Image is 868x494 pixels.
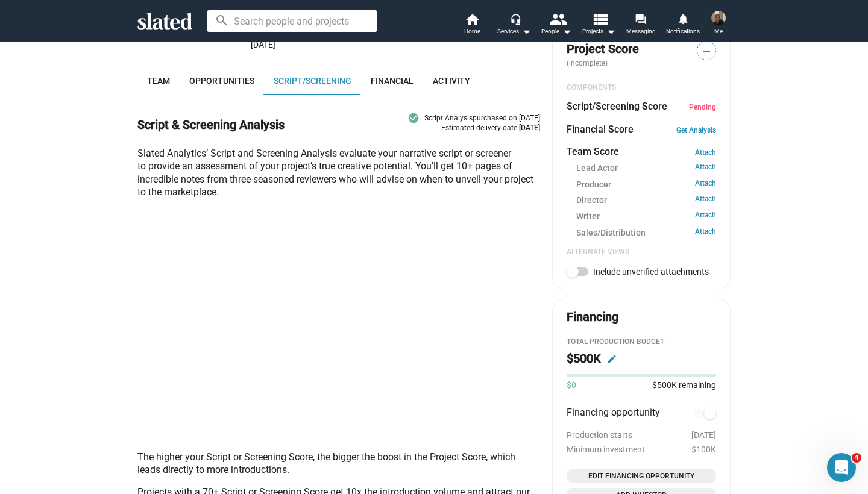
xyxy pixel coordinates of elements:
[535,12,577,39] button: People
[695,227,716,239] a: Attach
[137,117,285,133] h2: Script & Screening Analysis
[567,406,660,421] span: Financing opportunity
[714,24,723,39] span: Me
[189,76,254,86] span: Opportunities
[567,430,632,440] span: Production starts
[567,100,667,113] dt: Script/Screening Score
[576,211,600,222] span: Writer
[180,66,264,95] a: Opportunities
[695,148,716,157] a: Attach
[652,380,716,390] span: $500K remaining
[691,430,716,440] span: [DATE]
[666,24,700,39] span: Notifications
[576,179,611,190] span: Producer
[567,41,639,57] span: Project Score
[424,123,540,133] div: Estimated delivery date:
[635,13,646,25] mat-icon: forum
[695,179,716,190] a: Attach
[433,76,470,86] span: Activity
[576,227,646,239] span: Sales/Distribution
[567,145,619,158] dt: Team Score
[695,211,716,222] a: Attach
[541,24,571,39] div: People
[852,453,861,463] span: 4
[493,12,535,39] button: Services
[662,12,704,39] a: Notifications
[827,453,856,482] iframe: Intercom live chat
[567,309,618,325] div: Financing
[677,13,688,24] mat-icon: notifications
[465,12,479,27] mat-icon: home
[695,163,716,174] a: Attach
[137,147,540,198] div: Slated Analytics’ Script and Screening Analysis evaluate your narrative script or screener to pro...
[464,24,480,39] span: Home
[361,66,423,95] a: Financial
[577,12,620,39] button: Projects
[497,24,531,39] div: Services
[567,248,716,257] div: Alternate Views
[704,8,733,40] button: Hans MuzunguMe
[603,24,618,39] mat-icon: arrow_drop_down
[567,380,576,391] span: $0
[451,12,493,39] a: Home
[423,66,480,95] a: Activity
[567,83,716,93] div: COMPONENTS
[407,110,420,127] mat-icon: check_circle
[593,267,709,277] span: Include unverified attachments
[695,195,716,206] a: Attach
[567,351,601,367] h2: $500K
[274,76,351,86] span: Script/Screening
[567,469,716,483] button: Open add or edit financing opportunity dialog
[137,66,180,95] a: Team
[137,451,540,477] p: The higher your Script or Screening Score, the bigger the boost in the Project Score, which leads...
[571,470,711,482] span: Edit Financing Opportunity
[689,103,716,111] span: Pending
[591,10,609,28] mat-icon: view_list
[567,445,716,454] div: $100K
[576,163,618,174] span: Lead Actor
[606,354,617,364] mat-icon: edit
[207,10,377,32] input: Search people and projects
[576,195,607,206] span: Director
[510,13,521,24] mat-icon: headset_mic
[407,107,540,123] div: Script Analysis purchased on [DATE]
[697,43,715,59] span: —
[567,337,716,347] div: Total Production budget
[251,40,275,49] span: [DATE]
[371,76,414,86] span: Financial
[559,24,574,39] mat-icon: arrow_drop_down
[567,445,645,454] span: Minimum investment
[676,126,716,134] a: Get Analysis
[264,66,361,95] a: Script/Screening
[711,11,726,25] img: Hans Muzungu
[582,24,615,39] span: Projects
[549,10,567,28] mat-icon: people
[519,24,533,39] mat-icon: arrow_drop_down
[147,76,170,86] span: Team
[567,123,634,136] dt: Financial Score
[620,12,662,39] a: Messaging
[567,59,610,67] span: (incomplete)
[626,24,656,39] span: Messaging
[602,349,621,369] button: Edit budget
[519,123,540,132] b: [DATE]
